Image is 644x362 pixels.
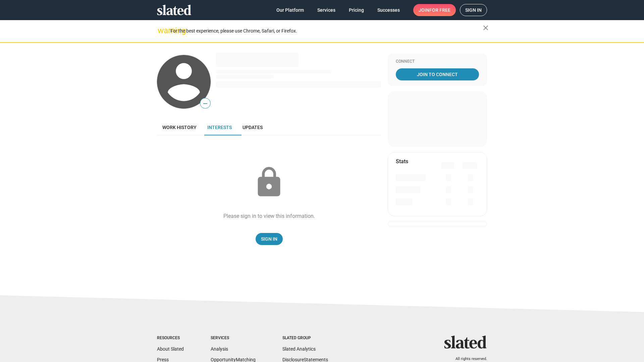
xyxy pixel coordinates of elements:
[396,68,479,80] a: Join To Connect
[256,233,283,245] a: Sign In
[158,26,166,35] mat-icon: warning
[343,4,369,16] a: Pricing
[157,346,184,352] a: About Slated
[377,4,400,16] span: Successes
[419,4,450,16] span: Join
[429,4,450,16] span: for free
[200,99,210,108] span: —
[211,346,228,352] a: Analysis
[170,26,483,36] div: For the best experience, please use Chrome, Safari, or Firefox.
[223,213,315,220] div: Please sign in to view this information.
[460,4,487,16] a: Sign in
[396,59,479,64] div: Connect
[372,4,405,16] a: Successes
[207,125,232,130] span: Interests
[396,158,408,165] mat-card-title: Stats
[157,119,202,135] a: Work history
[397,68,478,80] span: Join To Connect
[282,346,316,352] a: Slated Analytics
[211,336,256,341] div: Services
[413,4,456,16] a: Joinfor free
[482,24,490,32] mat-icon: close
[317,4,335,16] span: Services
[349,4,364,16] span: Pricing
[202,119,237,135] a: Interests
[237,119,268,135] a: Updates
[282,336,328,341] div: Slated Group
[252,166,286,199] mat-icon: lock
[162,125,197,130] span: Work history
[157,336,184,341] div: Resources
[261,233,277,245] span: Sign In
[276,4,304,16] span: Our Platform
[243,125,263,130] span: Updates
[271,4,309,16] a: Our Platform
[465,4,482,16] span: Sign in
[312,4,341,16] a: Services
